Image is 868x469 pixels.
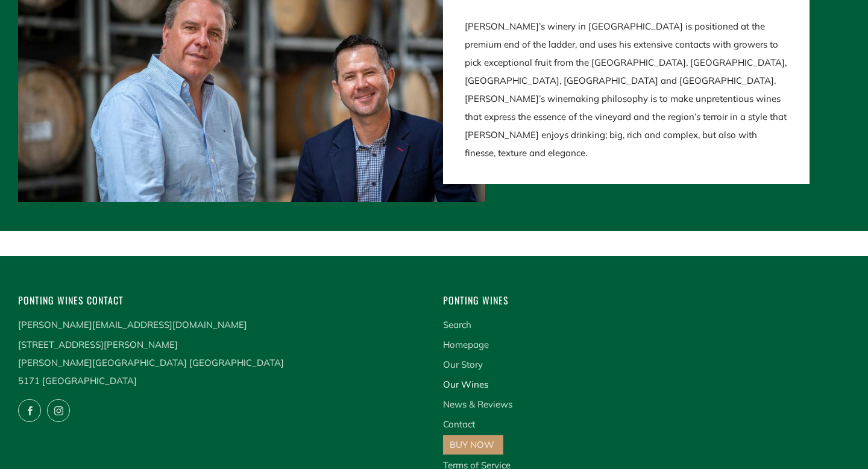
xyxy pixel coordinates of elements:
p: [STREET_ADDRESS][PERSON_NAME] [PERSON_NAME][GEOGRAPHIC_DATA] [GEOGRAPHIC_DATA] 5171 [GEOGRAPHIC_D... [18,336,425,390]
a: News & Reviews [443,398,512,410]
a: BUY NOW [450,439,494,450]
a: Homepage [443,339,489,350]
a: Our Wines [443,379,488,390]
a: Search [443,319,471,330]
h4: Ponting Wines [443,292,850,309]
a: [PERSON_NAME][EMAIL_ADDRESS][DOMAIN_NAME] [18,319,247,330]
p: [PERSON_NAME]’s winery in [GEOGRAPHIC_DATA] is positioned at the premium end of the ladder, and u... [465,17,788,162]
a: Contact [443,418,475,430]
a: Our Story [443,359,483,370]
h4: Ponting Wines Contact [18,292,425,309]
